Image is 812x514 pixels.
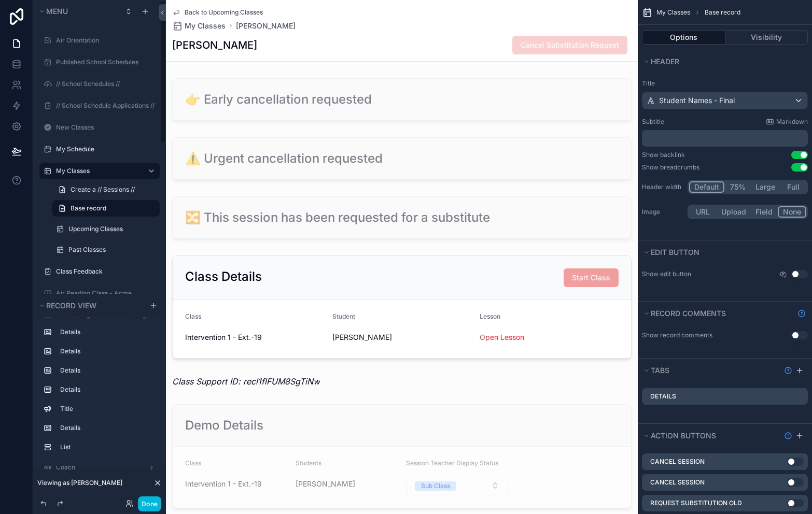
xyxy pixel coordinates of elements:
button: Edit button [642,245,802,260]
label: My Schedule [56,145,153,153]
span: My Classes [656,8,690,17]
label: Subtitle [642,118,664,126]
span: Edit button [651,248,699,256]
button: Default [689,181,724,193]
a: [PERSON_NAME] [236,21,296,31]
span: Base record [705,8,740,17]
button: Record view [37,298,143,313]
h1: [PERSON_NAME] [172,38,257,52]
label: Air Orientation [56,36,153,45]
span: Student Names - Final [659,95,735,106]
svg: Show help information [797,309,806,318]
span: Base record [71,204,106,212]
a: Markdown [766,118,808,126]
button: Visibility [725,30,808,45]
label: Details [650,392,676,401]
label: Title [60,405,151,413]
svg: Show help information [784,432,792,440]
button: Full [780,181,806,193]
label: Class Feedback [56,267,153,276]
button: Large [751,181,780,193]
label: // School Schedules // [56,80,153,88]
span: Markdown [776,118,808,126]
label: Show edit button [642,270,691,278]
label: Upcoming Classes [68,225,153,233]
label: Details [60,328,151,336]
button: Done [138,496,161,511]
label: Cancel Session [650,478,705,487]
label: Image [642,208,683,216]
span: My Classes [185,21,226,31]
label: List [60,443,151,451]
span: Viewing as [PERSON_NAME] [37,479,122,487]
div: scrollable content [33,319,166,466]
span: Header [651,57,679,66]
label: // School Schedule Applications // [56,102,155,110]
a: Create a // Sessions // [52,181,160,198]
span: Record view [46,301,96,310]
label: Cancel Session [650,458,705,466]
button: Student Names - Final [642,92,808,109]
button: URL [689,206,717,218]
span: Record comments [651,309,726,318]
a: My Classes [172,21,226,31]
label: Title [642,79,808,88]
button: Field [751,206,778,218]
label: My Classes [56,167,139,175]
div: Show breadcrumbs [642,163,699,172]
label: Header width [642,183,683,191]
div: Show backlink [642,151,685,159]
button: 75% [724,181,751,193]
span: Menu [46,7,68,16]
button: Tabs [642,363,780,378]
span: Tabs [651,366,669,375]
label: Details [60,347,151,355]
svg: Show help information [784,366,792,375]
button: Upload [717,206,751,218]
a: Back to Upcoming Classes [172,8,263,17]
label: New Classes [56,123,153,132]
label: Details [60,386,151,394]
button: Menu [37,4,118,19]
div: Show record comments [642,331,712,339]
label: Air Reading Class - Acme [56,289,153,297]
span: Create a // Sessions // [71,185,135,194]
label: Published School Schedules [56,58,153,66]
a: Base record [52,200,160,217]
span: Action buttons [651,431,716,440]
label: Details [60,424,151,432]
span: Back to Upcoming Classes [185,8,263,17]
button: Header [642,54,802,69]
div: scrollable content [642,130,808,147]
button: None [778,206,806,218]
label: Past Classes [68,246,153,254]
button: Options [642,30,725,45]
button: Record comments [642,306,793,321]
label: Details [60,366,151,375]
button: Action buttons [642,429,780,443]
